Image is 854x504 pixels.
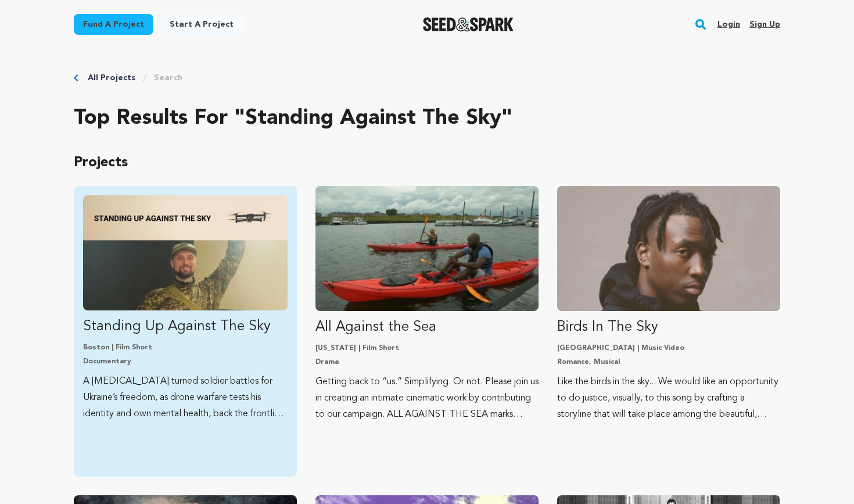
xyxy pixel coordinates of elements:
img: Seed&Spark Logo Dark Mode [423,17,514,31]
p: Getting back to “us.” Simplifying. Or not. Please join us in creating an intimate cinematic work ... [315,374,539,423]
a: Fund Standing Up Against The Sky [83,195,288,422]
p: A [MEDICAL_DATA] turned soldier battles for Ukraine’s freedom, as drone warfare tests his identit... [83,373,288,422]
p: [GEOGRAPHIC_DATA] | Music Video [557,344,780,353]
p: Projects [74,153,780,172]
a: Fund Birds In The Sky [557,186,780,423]
a: All Projects [88,72,135,84]
a: Sign up [749,15,780,34]
h2: Top results for "standing against the sky" [74,107,780,130]
p: Boston | Film Short [83,343,288,352]
a: Seed&Spark Homepage [423,17,514,31]
a: Login [717,15,740,34]
a: Fund a project [74,14,153,35]
p: [US_STATE] | Film Short [315,344,539,353]
a: Start a project [160,14,243,35]
div: Breadcrumb [74,72,780,84]
p: Like the birds in the sky... We would like an opportunity to do justice, visually, to this song b... [557,374,780,423]
a: Fund All Against the Sea [315,186,539,423]
p: Drama [315,358,539,367]
p: Standing Up Against The Sky [83,317,288,336]
p: All Against the Sea [315,318,539,337]
p: Romance, Musical [557,358,780,367]
a: Search [154,72,182,84]
p: Documentary [83,357,288,366]
p: Birds In The Sky [557,318,780,337]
